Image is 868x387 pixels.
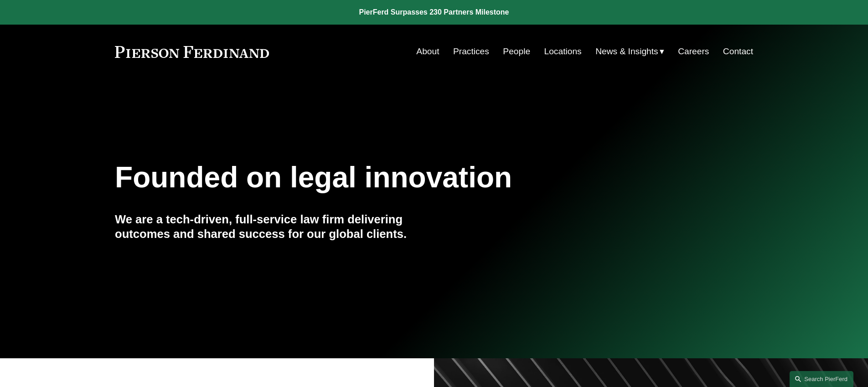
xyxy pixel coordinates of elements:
[453,43,489,60] a: Practices
[115,212,434,242] h4: We are a tech-driven, full-service law firm delivering outcomes and shared success for our global...
[595,43,664,60] a: folder dropdown
[790,371,853,387] a: Search this site
[115,161,647,194] h1: Founded on legal innovation
[503,43,530,60] a: People
[595,44,658,60] span: News & Insights
[723,43,753,60] a: Contact
[416,43,439,60] a: About
[544,43,582,60] a: Locations
[678,43,709,60] a: Careers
